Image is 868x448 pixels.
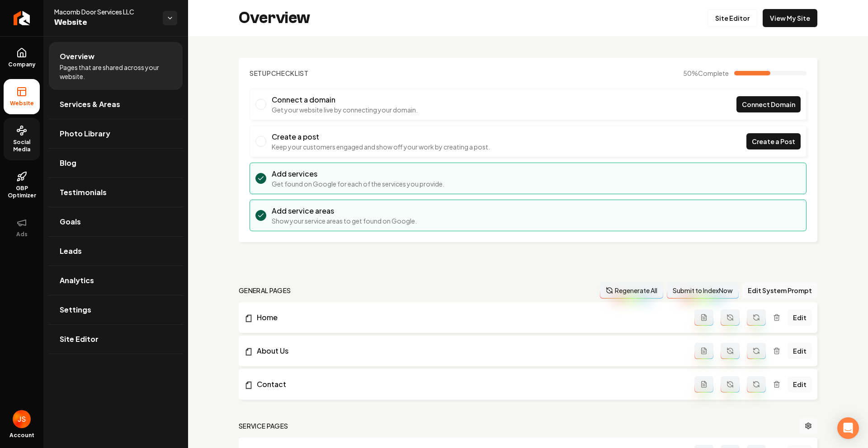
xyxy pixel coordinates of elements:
a: Edit [788,376,812,392]
a: Leads [49,237,183,266]
a: About Us [244,345,694,356]
h2: Overview [239,9,310,27]
a: Edit [788,309,812,326]
span: Company [5,61,39,68]
span: Testimonials [60,187,107,198]
h2: Service Pages [239,421,288,430]
a: Home [244,312,694,323]
h2: general pages [239,286,291,295]
button: Add admin page prompt [694,376,713,392]
a: Blog [49,149,183,177]
span: Goals [60,216,81,227]
p: Get found on Google for each of the services you provide. [272,179,444,188]
a: Analytics [49,266,183,295]
h3: Create a post [272,131,490,142]
span: Connect Domain [742,100,795,109]
a: Settings [49,295,183,324]
a: Goals [49,207,183,236]
button: Ads [4,210,40,245]
a: Site Editor [49,325,183,354]
span: Account [9,432,34,439]
button: Edit System Prompt [742,282,817,299]
span: Blog [60,158,76,168]
h3: Add service areas [272,205,417,216]
span: Complete [698,69,729,77]
span: Photo Library [60,128,110,139]
button: Add admin page prompt [694,343,713,359]
span: Macomb Door Services LLC [54,7,156,16]
p: Get your website live by connecting your domain. [272,105,418,114]
p: Show your service areas to get found on Google. [272,216,417,225]
span: Setup [250,69,271,77]
a: View My Site [763,9,817,27]
span: Leads [60,246,82,257]
a: GBP Optimizer [4,164,40,206]
span: Services & Areas [60,99,120,110]
span: GBP Optimizer [4,185,40,199]
a: Company [4,40,40,75]
span: Pages that are shared across your website. [60,63,172,81]
a: Edit [788,343,812,359]
a: Testimonials [49,178,183,207]
button: Open user button [13,410,31,428]
a: Social Media [4,118,40,160]
span: Create a Post [752,137,795,146]
span: 50 % [683,69,729,78]
span: Website [54,16,156,29]
a: Photo Library [49,119,183,148]
span: Settings [60,304,91,315]
a: Contact [244,379,694,390]
a: Services & Areas [49,90,183,119]
img: Rebolt Logo [14,11,30,25]
button: Regenerate All [600,282,663,299]
div: Open Intercom Messenger [837,417,859,439]
h2: Checklist [250,69,309,78]
a: Create a Post [746,133,801,149]
a: Connect Domain [736,96,801,112]
a: Site Editor [708,9,757,27]
span: Ads [13,231,31,238]
span: Website [6,100,38,107]
h3: Add services [272,168,444,179]
span: Site Editor [60,334,99,345]
span: Social Media [4,139,40,153]
button: Add admin page prompt [694,309,713,326]
img: James Shamoun [13,410,31,428]
span: Overview [60,51,94,62]
p: Keep your customers engaged and show off your work by creating a post. [272,142,490,151]
button: Submit to IndexNow [667,282,739,299]
span: Analytics [60,275,94,286]
h3: Connect a domain [272,94,418,105]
